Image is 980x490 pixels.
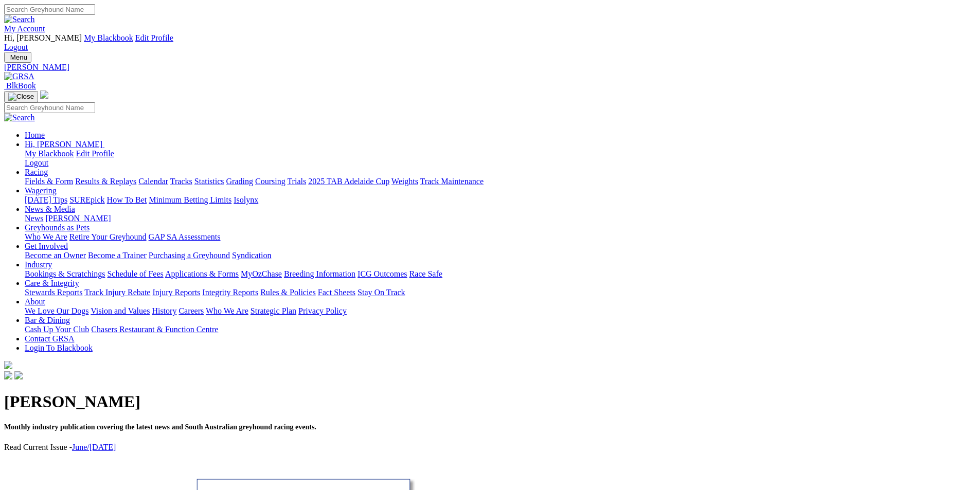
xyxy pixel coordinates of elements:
a: Retire Your Greyhound [69,232,147,241]
img: GRSA [4,72,34,81]
a: We Love Our Dogs [25,306,88,315]
a: Racing [25,168,48,176]
div: Racing [25,177,976,186]
a: Stay On Track [358,288,405,297]
a: GAP SA Assessments [149,232,221,241]
div: News & Media [25,214,976,223]
a: 2025 TAB Adelaide Cup [308,177,389,186]
span: Hi, [PERSON_NAME] [25,140,102,149]
a: Login To Blackbook [25,343,93,352]
a: Logout [4,43,28,51]
a: Industry [25,260,52,269]
a: Breeding Information [284,269,355,278]
img: Search [4,15,35,24]
span: Monthly industry publication covering the latest news and South Australian greyhound racing events. [4,423,316,431]
a: Edit Profile [135,33,173,42]
a: Greyhounds as Pets [25,223,90,232]
div: Get Involved [25,251,976,260]
a: Track Injury Rebate [84,288,150,297]
a: Syndication [232,251,271,260]
div: Industry [25,269,976,279]
a: Isolynx [234,195,258,204]
a: Wagering [25,186,57,195]
h1: [PERSON_NAME] [4,392,976,411]
div: Hi, [PERSON_NAME] [25,149,976,168]
span: Menu [10,53,27,61]
a: Get Involved [25,242,68,250]
a: History [152,306,176,315]
img: Search [4,113,35,122]
a: Chasers Restaurant & Function Centre [91,325,218,334]
a: Become a Trainer [88,251,147,260]
a: Grading [226,177,253,186]
img: Close [8,93,34,101]
a: Schedule of Fees [107,269,163,278]
input: Search [4,102,95,113]
a: Integrity Reports [202,288,258,297]
a: Care & Integrity [25,279,79,287]
div: My Account [4,33,976,52]
a: Coursing [255,177,286,186]
a: MyOzChase [241,269,282,278]
a: Who We Are [206,306,248,315]
a: Who We Are [25,232,67,241]
a: Weights [391,177,418,186]
span: Hi, [PERSON_NAME] [4,33,82,42]
a: Privacy Policy [298,306,347,315]
a: BlkBook [4,81,36,90]
a: Fields & Form [25,177,73,186]
div: Care & Integrity [25,288,976,297]
a: Statistics [194,177,224,186]
a: Rules & Policies [260,288,316,297]
a: How To Bet [107,195,147,204]
a: Careers [179,306,204,315]
button: Toggle navigation [4,91,38,102]
a: Hi, [PERSON_NAME] [25,140,104,149]
a: News & Media [25,205,75,213]
a: Bar & Dining [25,316,70,324]
span: BlkBook [6,81,36,90]
a: Cash Up Your Club [25,325,89,334]
a: Track Maintenance [420,177,484,186]
a: Contact GRSA [25,334,74,343]
a: My Blackbook [84,33,133,42]
a: Become an Owner [25,251,86,260]
a: Purchasing a Greyhound [149,251,230,260]
a: About [25,297,45,306]
a: Fact Sheets [318,288,355,297]
a: [DATE] Tips [25,195,67,204]
p: Read Current Issue - [4,443,976,452]
a: ICG Outcomes [358,269,407,278]
a: Edit Profile [76,149,114,158]
img: logo-grsa-white.png [40,90,48,99]
a: Trials [287,177,306,186]
a: Home [25,131,45,139]
a: Stewards Reports [25,288,82,297]
a: Results & Replays [75,177,136,186]
img: twitter.svg [14,371,23,379]
a: Bookings & Scratchings [25,269,105,278]
a: Tracks [170,177,192,186]
img: logo-grsa-white.png [4,361,12,369]
div: Wagering [25,195,976,205]
a: June/[DATE] [72,443,116,451]
a: Calendar [138,177,168,186]
a: [PERSON_NAME] [4,63,976,72]
div: About [25,306,976,316]
a: My Blackbook [25,149,74,158]
img: facebook.svg [4,371,12,379]
a: [PERSON_NAME] [45,214,111,223]
a: News [25,214,43,223]
a: Applications & Forms [165,269,239,278]
input: Search [4,4,95,15]
a: Logout [25,158,48,167]
a: Strategic Plan [251,306,296,315]
div: Greyhounds as Pets [25,232,976,242]
a: Vision and Values [91,306,150,315]
a: My Account [4,24,45,33]
div: Bar & Dining [25,325,976,334]
a: Injury Reports [152,288,200,297]
a: Race Safe [409,269,442,278]
a: Minimum Betting Limits [149,195,231,204]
